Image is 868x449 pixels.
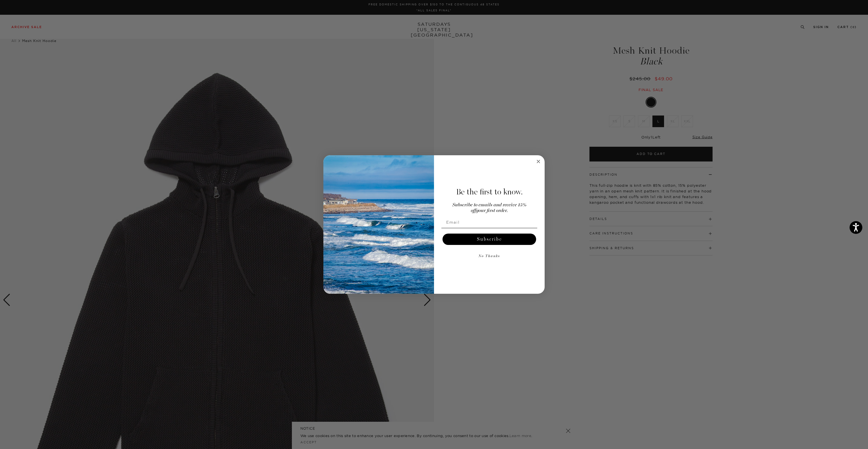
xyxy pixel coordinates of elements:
[323,155,434,294] img: 125c788d-000d-4f3e-b05a-1b92b2a23ec9.jpeg
[471,208,476,213] span: off
[441,217,537,228] input: Email
[443,234,536,245] button: Subscribe
[476,208,508,213] span: your first order.
[535,158,542,165] button: Close dialog
[441,251,537,262] button: No Thanks
[452,203,526,207] span: Subscribe to emails and receive 15%
[456,187,523,197] span: Be the first to know.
